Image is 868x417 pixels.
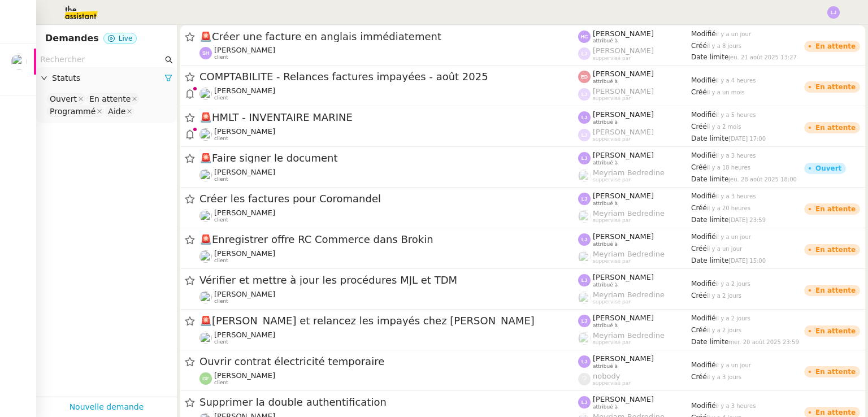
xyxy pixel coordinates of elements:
span: Enregistrer offre RC Commerce dans Brokin [199,234,578,245]
img: svg [578,315,591,327]
img: users%2FTDxDvmCjFdN3QFePFNGdQUcJcQk1%2Favatar%2F0cfb3a67-8790-4592-a9ec-92226c678442 [11,54,27,69]
span: attribué à [593,323,618,329]
span: 🚨 [199,31,212,42]
div: En attente [89,94,131,104]
span: [DATE] 23:59 [728,217,766,223]
app-user-detailed-label: client [199,168,578,183]
span: [PERSON_NAME] [593,395,654,403]
span: client [214,298,228,305]
span: attribué à [593,79,618,85]
div: Ouvert [50,94,77,104]
nz-select-item: Aide [105,106,134,117]
span: Faire signer le document [199,153,578,163]
span: Modifié [691,192,716,200]
span: client [214,176,228,183]
span: Meyriam Bedredine [593,168,665,177]
span: Créé [691,204,707,212]
span: [PERSON_NAME] [593,273,654,281]
div: En attente [815,206,856,212]
span: il y a 5 heures [716,112,756,118]
span: [PERSON_NAME] [214,46,275,54]
input: Rechercher [40,53,163,66]
img: users%2FaellJyylmXSg4jqeVbanehhyYJm1%2Favatar%2Fprofile-pic%20(4).png [578,170,591,182]
span: Date limite [691,338,728,346]
span: Date limite [691,257,728,264]
img: users%2FNmPW3RcGagVdwlUj0SIRjiM8zA23%2Favatar%2Fb3e8f68e-88d8-429d-a2bd-00fb6f2d12db [199,332,212,344]
span: client [214,136,228,142]
img: svg [578,129,591,141]
app-user-label: suppervisé par [578,168,691,183]
span: attribué à [593,119,618,125]
span: suppervisé par [593,258,631,264]
span: il y a un mois [707,89,745,95]
div: En attente [815,84,856,90]
span: [PERSON_NAME] [593,151,654,159]
span: [PERSON_NAME] [214,86,275,95]
span: Meyriam Bedredine [593,290,665,299]
img: users%2F0zQGGmvZECeMseaPawnreYAQQyS2%2Favatar%2Feddadf8a-b06f-4db9-91c4-adeed775bb0f [199,88,212,100]
span: suppervisé par [593,95,631,102]
span: Modifié [691,151,716,159]
span: Créé [691,326,707,334]
span: il y a un jour [716,31,751,37]
span: Modifié [691,30,716,38]
span: Créé [691,123,707,131]
span: attribué à [593,404,618,410]
span: attribué à [593,241,618,247]
span: Modifié [691,280,716,288]
span: jeu. 21 août 2025 13:27 [728,54,797,60]
img: svg [578,47,591,60]
div: Aide [108,106,125,116]
span: Créé [691,88,707,96]
div: En attente [815,287,856,294]
app-user-label: attribué à [578,151,691,166]
span: attribué à [593,363,618,370]
app-user-detailed-label: client [199,46,578,60]
span: Meyriam Bedredine [593,331,665,340]
app-user-detailed-label: client [199,127,578,142]
span: suppervisé par [593,177,631,183]
span: il y a 3 heures [716,403,756,409]
span: il y a un jour [716,234,751,240]
img: users%2FTDxDvmCjFdN3QFePFNGdQUcJcQk1%2Favatar%2F0cfb3a67-8790-4592-a9ec-92226c678442 [199,169,212,181]
span: il y a 4 heures [716,77,756,84]
img: svg [578,274,591,286]
span: COMPTABILITE - Relances factures impayées - août 2025 [199,72,578,82]
app-user-label: attribué à [578,69,691,84]
nz-select-item: Ouvert [47,93,85,105]
app-user-label: suppervisé par [578,128,691,142]
img: svg [578,71,591,83]
span: Ouvrir contrat électricité temporaire [199,357,578,367]
span: Date limite [691,175,728,183]
span: attribué à [593,160,618,166]
img: svg [578,31,591,43]
app-user-detailed-label: client [199,371,578,386]
span: jeu. 28 août 2025 18:00 [728,176,797,183]
span: il y a 2 jours [716,315,750,322]
span: il y a 3 jours [707,374,741,380]
span: il y a 2 mois [707,124,741,130]
span: [PERSON_NAME] [593,110,654,119]
app-user-detailed-label: client [199,331,578,345]
span: [PERSON_NAME] [593,192,654,200]
span: client [214,95,228,101]
span: suppervisé par [593,218,631,224]
span: [PERSON_NAME] [214,331,275,339]
span: il y a un jour [707,246,742,252]
span: il y a 3 heures [716,153,756,159]
span: suppervisé par [593,55,631,62]
span: [PERSON_NAME] [593,46,654,55]
span: client [214,339,228,345]
img: users%2FaellJyylmXSg4jqeVbanehhyYJm1%2Favatar%2Fprofile-pic%20(4).png [578,210,591,223]
span: 🚨 [199,233,212,245]
app-user-label: attribué à [578,192,691,206]
span: [PERSON_NAME] [593,87,654,95]
span: nobody [593,372,620,380]
span: il y a 2 jours [716,281,750,287]
app-user-label: suppervisé par [578,372,691,386]
span: [PERSON_NAME] [214,290,275,298]
span: suppervisé par [593,340,631,346]
img: users%2FaellJyylmXSg4jqeVbanehhyYJm1%2Favatar%2Fprofile-pic%20(4).png [578,292,591,304]
app-user-detailed-label: client [199,290,578,305]
span: [DATE] 15:00 [728,258,766,264]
